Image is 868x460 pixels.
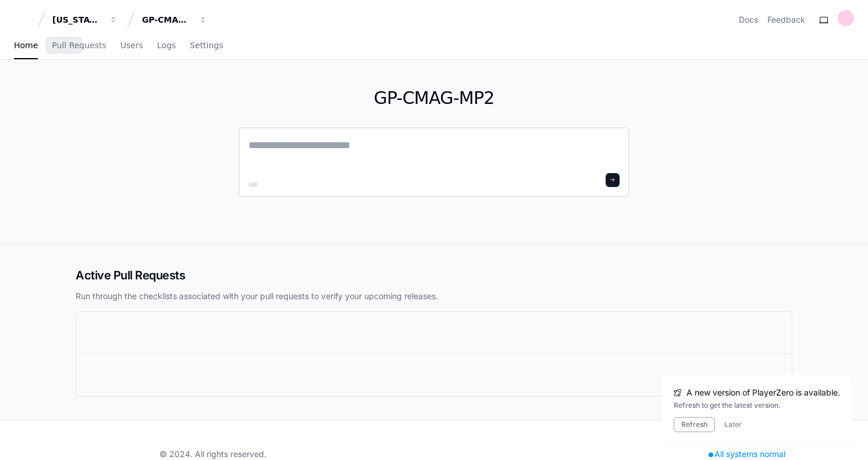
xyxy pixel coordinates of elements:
button: Later [724,420,742,429]
button: Feedback [767,14,805,26]
button: [US_STATE] Pacific [48,9,122,30]
span: Pull Requests [52,42,106,49]
span: Logs [157,42,176,49]
h2: Active Pull Requests [76,267,792,283]
span: Home [14,42,38,49]
a: Pull Requests [52,33,106,59]
button: Refresh [674,417,715,432]
a: Users [120,33,143,59]
button: GP-CMAG-MP2 [137,9,212,30]
div: © 2024. All rights reserved. [159,448,266,460]
h1: GP-CMAG-MP2 [239,88,629,109]
p: Run through the checklists associated with your pull requests to verify your upcoming releases. [76,290,792,302]
a: Settings [190,33,223,59]
div: GP-CMAG-MP2 [142,14,192,26]
div: Refresh to get the latest version. [674,401,840,410]
a: Home [14,33,38,59]
span: A new version of PlayerZero is available. [686,387,840,398]
span: Settings [190,42,223,49]
div: [US_STATE] Pacific [52,14,102,26]
a: Logs [157,33,176,59]
span: Users [120,42,143,49]
a: Docs [739,14,758,26]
